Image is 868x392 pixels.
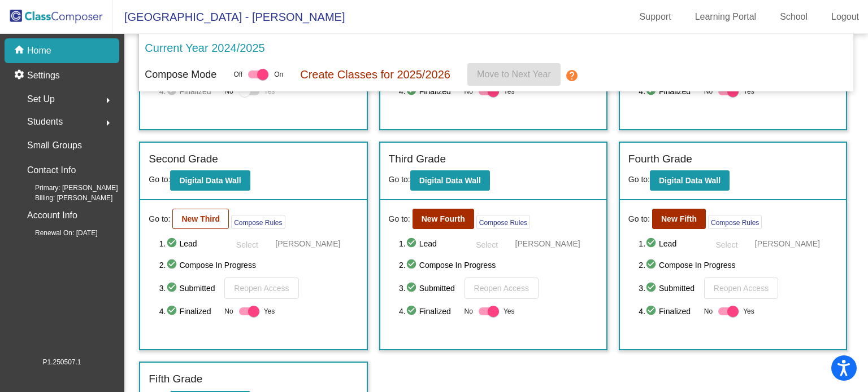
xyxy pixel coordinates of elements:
span: 2. Compose In Progress [639,258,837,272]
button: Select [465,235,510,253]
mat-icon: settings [14,69,27,82]
p: Account Info [27,208,77,223]
label: Fourth Grade [628,151,692,168]
span: 4. Finalized [159,305,219,318]
span: No [704,306,713,316]
span: Select [476,240,498,249]
button: Select [704,235,749,253]
b: New Fourth [422,214,465,223]
button: Reopen Access [224,278,298,299]
label: Fifth Grade [149,371,202,387]
button: Select [224,235,270,253]
button: Digital Data Wall [650,170,730,191]
mat-icon: check_circle [645,237,659,250]
mat-icon: check_circle [406,258,419,272]
button: Compose Rules [476,215,530,229]
a: Logout [822,8,868,26]
button: New Fifth [652,209,706,229]
button: New Fourth [413,209,474,229]
mat-icon: home [14,44,27,58]
span: 4. Finalized [639,305,698,318]
span: Go to: [389,175,410,184]
mat-icon: help [565,69,579,82]
p: Current Year 2024/2025 [145,39,264,56]
span: [GEOGRAPHIC_DATA] - [PERSON_NAME] [113,8,345,26]
span: On [274,69,283,80]
button: Reopen Access [465,278,539,299]
mat-icon: check_circle [645,281,659,295]
p: Home [27,44,51,58]
span: 1. Lead [639,237,698,250]
p: Small Groups [27,138,82,153]
p: Settings [27,69,60,82]
label: Second Grade [149,151,218,168]
p: Create Classes for 2025/2026 [300,66,450,83]
span: Yes [504,305,515,318]
span: 4. Finalized [399,305,459,318]
span: Billing: [PERSON_NAME] [17,193,112,203]
span: Go to: [628,213,650,225]
span: [PERSON_NAME] [275,238,340,249]
b: New Third [181,214,220,223]
span: 3. Submitted [399,281,459,295]
mat-icon: check_circle [406,281,419,295]
mat-icon: check_circle [406,237,419,250]
span: 1. Lead [399,237,459,250]
button: Digital Data Wall [410,170,490,191]
button: Digital Data Wall [170,170,250,191]
span: Primary: [PERSON_NAME] [17,183,118,193]
b: New Fifth [661,214,697,223]
button: Compose Rules [708,215,762,229]
mat-icon: check_circle [645,305,659,318]
a: Learning Portal [686,8,766,26]
mat-icon: arrow_right [101,116,115,130]
button: New Third [172,209,229,229]
mat-icon: check_circle [166,258,180,272]
span: Yes [264,305,275,318]
span: No [465,306,473,316]
span: Set Up [27,91,55,107]
mat-icon: arrow_right [101,94,115,107]
label: Third Grade [389,151,446,168]
a: Support [631,8,680,26]
span: Move to Next Year [477,69,551,79]
span: 1. Lead [159,237,219,250]
mat-icon: check_circle [166,237,180,250]
b: Digital Data Wall [659,176,721,185]
span: Renewal On: [DATE] [17,228,97,238]
span: Go to: [389,213,410,225]
span: 3. Submitted [159,281,219,295]
span: Go to: [149,175,170,184]
a: School [771,8,817,26]
mat-icon: check_circle [645,258,659,272]
p: Contact Info [27,162,76,178]
span: 2. Compose In Progress [399,258,598,272]
span: Off [233,69,242,80]
span: [PERSON_NAME] [755,238,820,249]
span: Students [27,114,63,130]
span: No [224,306,233,316]
b: Digital Data Wall [179,176,241,185]
span: Select [715,240,737,249]
span: Go to: [149,213,170,225]
span: Reopen Access [714,284,769,293]
p: Compose Mode [145,67,216,82]
span: Go to: [628,175,650,184]
span: 3. Submitted [639,281,698,295]
span: Reopen Access [234,284,289,293]
button: Reopen Access [704,278,778,299]
span: Yes [743,305,754,318]
span: Select [236,240,258,249]
mat-icon: check_circle [166,305,180,318]
span: Reopen Access [474,284,529,293]
b: Digital Data Wall [419,176,481,185]
button: Move to Next Year [467,63,561,86]
span: 2. Compose In Progress [159,258,358,272]
mat-icon: check_circle [166,281,180,295]
button: Compose Rules [231,215,285,229]
span: [PERSON_NAME] [515,238,580,249]
mat-icon: check_circle [406,305,419,318]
